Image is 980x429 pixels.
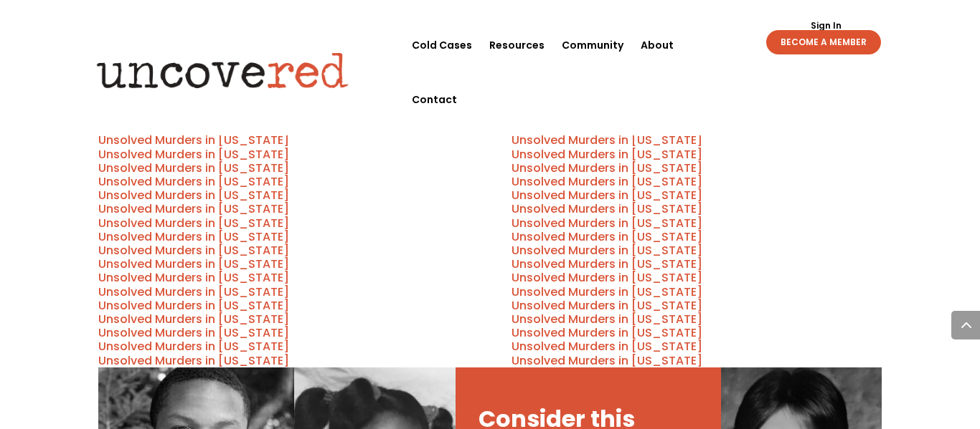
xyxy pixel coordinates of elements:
[512,256,702,272] a: Unsolved Murders in [US_STATE]
[98,160,289,176] a: Unsolved Murders in [US_STATE]
[85,42,361,98] img: Uncovered logo
[98,201,289,217] a: Unsolved Murders in [US_STATE]
[98,242,289,259] a: Unsolved Murders in [US_STATE]
[98,187,289,203] a: Unsolved Murders in [US_STATE]
[98,256,289,272] a: Unsolved Murders in [US_STATE]
[512,173,702,190] a: Unsolved Murders in [US_STATE]
[803,21,849,30] a: Sign In
[512,352,702,369] a: Unsolved Murders in [US_STATE]
[512,215,702,231] a: Unsolved Murders in [US_STATE]
[412,72,457,127] a: Contact
[489,18,545,72] a: Resources
[98,324,289,341] a: Unsolved Murders in [US_STATE]
[512,228,702,245] a: Unsolved Murders in [US_STATE]
[512,297,702,314] a: Unsolved Murders in [US_STATE]
[98,228,289,245] a: Unsolved Murders in [US_STATE]
[98,269,289,286] a: Unsolved Murders in [US_STATE]
[512,132,702,148] a: Unsolved Murders in [US_STATE]
[98,297,289,314] a: Unsolved Murders in [US_STATE]
[562,18,623,72] a: Community
[512,324,702,341] a: Unsolved Murders in [US_STATE]
[641,18,674,72] a: About
[98,284,289,300] a: Unsolved Murders in [US_STATE]
[512,311,702,327] a: Unsolved Murders in [US_STATE]
[98,146,289,163] a: Unsolved Murders in [US_STATE]
[512,160,702,176] a: Unsolved Murders in [US_STATE]
[512,146,702,163] a: Unsolved Murders in [US_STATE]
[412,18,472,72] a: Cold Cases
[512,284,702,300] a: Unsolved Murders in [US_STATE]
[98,338,289,355] a: Unsolved Murders in [US_STATE]
[98,352,289,369] a: Unsolved Murders in [US_STATE]
[512,242,702,259] a: Unsolved Murders in [US_STATE]
[98,215,289,231] a: Unsolved Murders in [US_STATE]
[512,269,702,286] a: Unsolved Murders in [US_STATE]
[766,30,881,54] a: BECOME A MEMBER
[98,311,289,327] a: Unsolved Murders in [US_STATE]
[512,187,702,203] a: Unsolved Murders in [US_STATE]
[512,201,702,217] a: Unsolved Murders in [US_STATE]
[98,132,289,148] a: Unsolved Murders in [US_STATE]
[512,338,702,355] a: Unsolved Murders in [US_STATE]
[98,173,289,190] a: Unsolved Murders in [US_STATE]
